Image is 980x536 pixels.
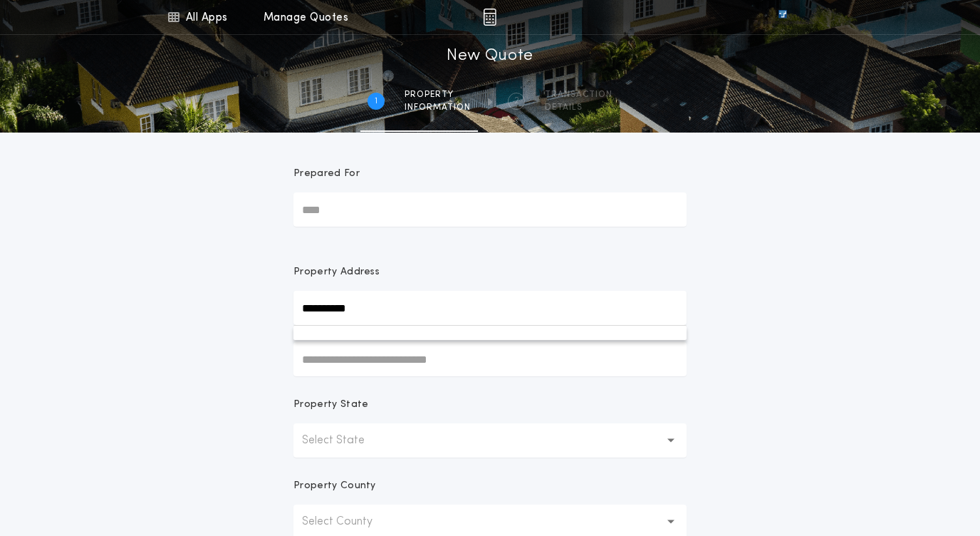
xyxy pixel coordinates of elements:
[514,96,519,107] h2: 2
[545,89,612,100] span: Transaction
[302,513,395,530] p: Select County
[293,423,687,458] button: Select State
[293,265,687,279] p: Property Address
[293,479,376,493] p: Property County
[447,45,533,68] h1: New Quote
[293,398,368,412] p: Property State
[293,167,360,181] p: Prepared For
[483,9,496,26] img: img
[293,192,687,227] input: Prepared For
[302,432,387,449] p: Select State
[405,102,471,113] span: information
[405,89,471,100] span: Property
[753,10,813,24] img: vs-icon
[545,102,612,113] span: details
[375,96,377,107] h2: 1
